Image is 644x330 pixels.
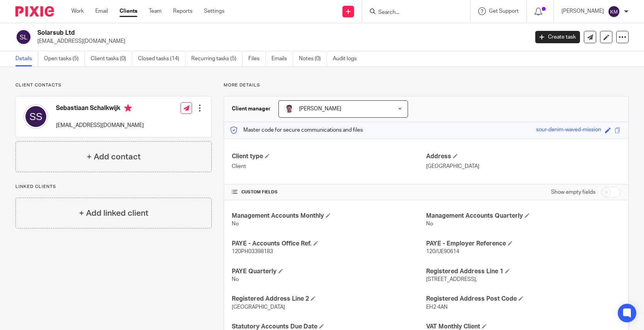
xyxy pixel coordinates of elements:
[204,7,224,15] a: Settings
[44,51,85,66] a: Open tasks (5)
[426,221,433,227] span: No
[489,8,519,14] span: Get Support
[535,31,580,43] a: Create task
[15,82,212,88] p: Client contacts
[15,51,38,66] a: Details
[426,212,620,220] h4: Management Accounts Quarterly
[561,7,604,15] p: [PERSON_NAME]
[536,126,601,135] div: sour-denim-waved-mission
[232,162,426,170] p: Client
[299,51,327,66] a: Notes (0)
[149,7,162,15] a: Team
[124,104,132,112] i: Primary
[15,6,54,17] img: Pixie
[426,267,620,276] h4: Registered Address Line 1
[230,126,363,134] p: Master code for secure communications and files
[426,152,620,161] h4: Address
[299,106,341,112] span: [PERSON_NAME]
[271,51,293,66] a: Emails
[232,221,239,227] span: No
[426,162,620,170] p: [GEOGRAPHIC_DATA]
[15,29,32,45] img: svg%3E
[232,295,426,303] h4: Registered Address Line 2
[608,5,620,18] img: svg%3E
[24,104,48,129] img: svg%3E
[426,295,620,303] h4: Registered Address Post Code
[248,51,266,66] a: Files
[15,184,212,190] p: Linked clients
[232,267,426,276] h4: PAYE Quarterly
[224,82,629,88] p: More details
[333,51,362,66] a: Audit logs
[232,277,239,282] span: No
[37,29,427,37] h2: Solarsub Ltd
[232,240,426,248] h4: PAYE - Accounts Office Ref.
[191,51,243,66] a: Recurring tasks (5)
[79,207,148,219] h4: + Add linked client
[232,212,426,220] h4: Management Accounts Monthly
[71,7,84,15] a: Work
[232,105,271,113] h3: Client manager
[173,7,192,15] a: Reports
[120,7,137,15] a: Clients
[426,249,459,254] span: 120/UE90614
[87,151,141,163] h4: + Add contact
[378,9,447,16] input: Search
[232,249,273,254] span: 120PH03398183
[37,37,524,45] p: [EMAIL_ADDRESS][DOMAIN_NAME]
[232,189,426,195] h4: CUSTOM FIELDS
[285,104,294,113] img: Facebook%20Profile%20picture%20(2).jpg
[95,7,108,15] a: Email
[426,277,477,282] span: [STREET_ADDRESS],
[426,305,448,310] span: EH2 4AN
[91,51,132,66] a: Client tasks (0)
[138,51,185,66] a: Closed tasks (14)
[56,104,144,114] h4: Sebastiaan Schalkwijk
[551,188,595,196] label: Show empty fields
[232,152,426,161] h4: Client type
[232,305,285,310] span: [GEOGRAPHIC_DATA]
[426,240,620,248] h4: PAYE - Employer Reference
[56,122,144,129] p: [EMAIL_ADDRESS][DOMAIN_NAME]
